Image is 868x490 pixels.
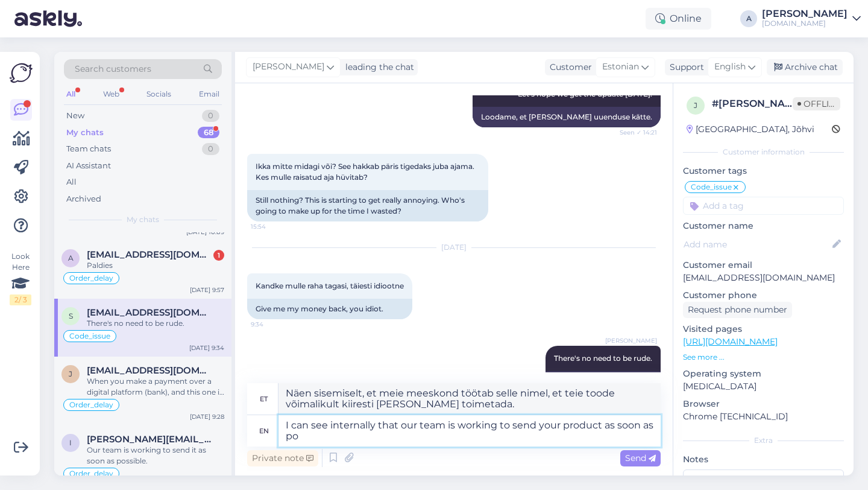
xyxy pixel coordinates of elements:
[612,128,657,137] span: Seen ✓ 14:21
[213,250,224,261] div: 1
[545,61,592,74] div: Customer
[247,190,488,221] div: Still nothing? This is starting to get really annoying. Who's going to make up for the time I was...
[793,97,840,110] span: Offline
[69,275,113,282] span: Order_delay
[247,450,318,466] div: Private note
[69,438,72,447] span: i
[190,285,224,294] div: [DATE] 9:57
[87,365,212,376] span: jekabsstrazdins940@gmail.com
[278,383,661,415] textarea: Näen sisemiselt, et meie meeskond töötab selle nimel, et teie toode võimalikult kiiresti [PERSON_...
[694,101,697,110] span: j
[554,354,652,363] span: There's no need to be rude.
[683,453,844,466] p: Notes
[683,197,844,215] input: Add a tag
[740,10,757,27] div: A
[683,352,844,363] p: See more ...
[66,160,111,172] div: AI Assistant
[87,318,224,329] div: There's no need to be rude.
[683,410,844,423] p: Chrome [TECHNICAL_ID]
[69,311,73,320] span: S
[87,434,212,445] span: inga-kun@inbox.lv
[69,369,72,378] span: j
[256,281,404,290] span: Kandke mulle raha tagasi, täiesti idiootne
[101,86,122,102] div: Web
[260,389,268,409] div: et
[66,176,77,188] div: All
[341,61,414,74] div: leading the chat
[87,260,224,271] div: Paldies
[683,147,844,157] div: Customer information
[762,19,848,28] div: [DOMAIN_NAME]
[683,220,844,232] p: Customer name
[602,60,639,74] span: Estonian
[66,127,104,139] div: My chats
[87,445,224,466] div: Our team is working to send it as soon as possible.
[69,401,113,409] span: Order_delay
[683,302,792,318] div: Request phone number
[251,320,296,329] span: 9:34
[68,253,74,262] span: a
[10,251,31,305] div: Look Here
[66,110,84,122] div: New
[189,343,224,352] div: [DATE] 9:34
[683,435,844,446] div: Extra
[665,61,704,74] div: Support
[683,398,844,410] p: Browser
[256,162,476,182] span: Ikka mitte midagi või? See hakkab päris tigedaks juba ajama. Kes mulle raisatud aja hüvitab?
[473,107,661,127] div: Loodame, et [PERSON_NAME] uuenduse kätte.
[683,336,778,347] a: [URL][DOMAIN_NAME]
[202,110,219,122] div: 0
[712,97,793,111] div: # [PERSON_NAME]
[10,294,31,305] div: 2 / 3
[259,421,269,441] div: en
[247,242,661,253] div: [DATE]
[190,412,224,421] div: [DATE] 9:28
[683,272,844,284] p: [EMAIL_ADDRESS][DOMAIN_NAME]
[251,222,296,231] span: 15:54
[691,183,732,191] span: Code_issue
[278,415,661,447] textarea: I can see internally that our team is working to send your product as soon as po
[605,336,657,345] span: [PERSON_NAME]
[66,143,111,155] div: Team chats
[762,9,848,19] div: [PERSON_NAME]
[253,60,324,74] span: [PERSON_NAME]
[683,380,844,393] p: [MEDICAL_DATA]
[683,323,844,336] p: Visited pages
[69,470,113,477] span: Order_delay
[683,289,844,302] p: Customer phone
[87,307,212,318] span: Siim-egert@hotmail.com
[144,86,174,102] div: Socials
[683,259,844,272] p: Customer email
[546,371,661,392] div: Pole vaja ebaviisakas olla.
[66,193,101,205] div: Archived
[69,332,110,340] span: Code_issue
[186,227,224,237] div: [DATE] 10:09
[683,367,844,380] p: Operating system
[687,123,814,136] div: [GEOGRAPHIC_DATA], Jõhvi
[75,63,151,75] span: Search customers
[683,165,844,177] p: Customer tags
[684,238,830,251] input: Add name
[625,453,656,463] span: Send
[87,376,224,398] div: When you make a payment over a digital platform (bank), and this one is successful the system cre...
[646,8,711,30] div: Online
[767,59,843,75] div: Archive chat
[10,62,33,84] img: Askly Logo
[127,214,159,225] span: My chats
[762,9,861,28] a: [PERSON_NAME][DOMAIN_NAME]
[197,86,222,102] div: Email
[198,127,219,139] div: 68
[714,60,746,74] span: English
[87,249,212,260] span: andry7@inbox.lv
[247,299,412,319] div: Give me my money back, you idiot.
[202,143,219,155] div: 0
[64,86,78,102] div: All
